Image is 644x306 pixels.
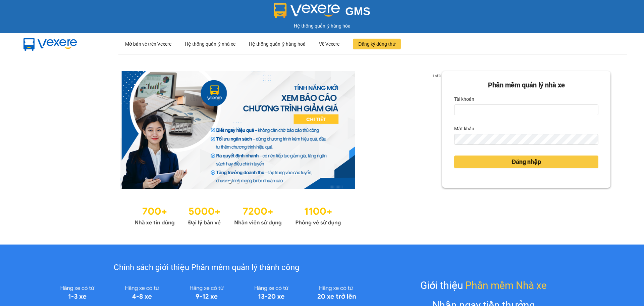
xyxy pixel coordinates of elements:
[2,22,642,30] div: Hệ thống quản lý hàng hóa
[430,71,442,80] p: 1 of 3
[512,157,541,167] span: Đăng nhập
[274,10,371,15] a: GMS
[353,39,401,49] button: Đăng ký dùng thử
[34,71,43,189] button: previous slide / item
[135,202,341,228] img: Statistics.png
[245,181,247,183] li: slide item 3
[454,94,474,104] label: Tài khoản
[125,33,171,55] div: Mở bán vé trên Vexere
[249,33,306,55] div: Hệ thống quản lý hàng hoá
[319,33,339,55] div: Về Vexere
[17,33,84,55] img: mbUUG5Q.png
[454,134,598,145] input: Mật khẩu
[433,71,442,189] button: next slide / item
[236,181,239,183] li: slide item 2
[420,277,547,293] div: Giới thiệu
[45,261,368,274] div: Chính sách giới thiệu Phần mềm quản lý thành công
[454,80,598,90] div: Phần mềm quản lý nhà xe
[358,40,395,48] span: Đăng ký dùng thử
[454,104,598,115] input: Tài khoản
[465,277,547,293] span: Phần mềm Nhà xe
[454,156,598,168] button: Đăng nhập
[454,123,474,134] label: Mật khẩu
[228,181,231,183] li: slide item 1
[274,3,340,18] img: logo 2
[185,33,235,55] div: Hệ thống quản lý nhà xe
[345,5,370,17] span: GMS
